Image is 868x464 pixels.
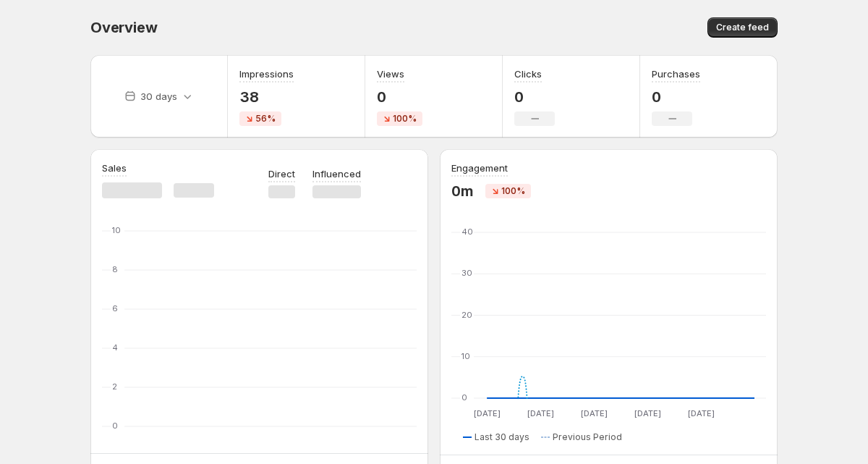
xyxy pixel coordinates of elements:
[112,421,118,431] text: 0
[461,392,467,402] text: 0
[461,227,473,237] text: 40
[581,408,608,418] text: [DATE]
[716,22,769,33] span: Create feed
[112,225,121,235] text: 10
[514,67,542,81] h3: Clicks
[461,268,472,278] text: 30
[239,88,294,106] p: 38
[112,303,118,313] text: 6
[475,431,529,443] span: Last 30 days
[461,351,470,361] text: 10
[634,408,661,418] text: [DATE]
[501,185,525,197] span: 100%
[377,88,422,106] p: 0
[377,67,404,81] h3: Views
[451,161,508,175] h3: Engagement
[140,89,177,104] p: 30 days
[268,166,295,181] p: Direct
[461,310,472,320] text: 20
[688,408,715,418] text: [DATE]
[652,88,700,106] p: 0
[474,408,501,418] text: [DATE]
[312,166,361,181] p: Influenced
[652,67,700,81] h3: Purchases
[553,431,622,443] span: Previous Period
[112,381,117,392] text: 2
[112,264,118,274] text: 8
[102,161,127,175] h3: Sales
[239,67,294,81] h3: Impressions
[255,113,276,125] span: 56%
[514,88,555,106] p: 0
[90,19,157,36] span: Overview
[707,17,778,38] button: Create feed
[451,182,474,200] p: 0m
[112,342,118,353] text: 4
[527,408,554,418] text: [DATE]
[393,113,417,125] span: 100%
